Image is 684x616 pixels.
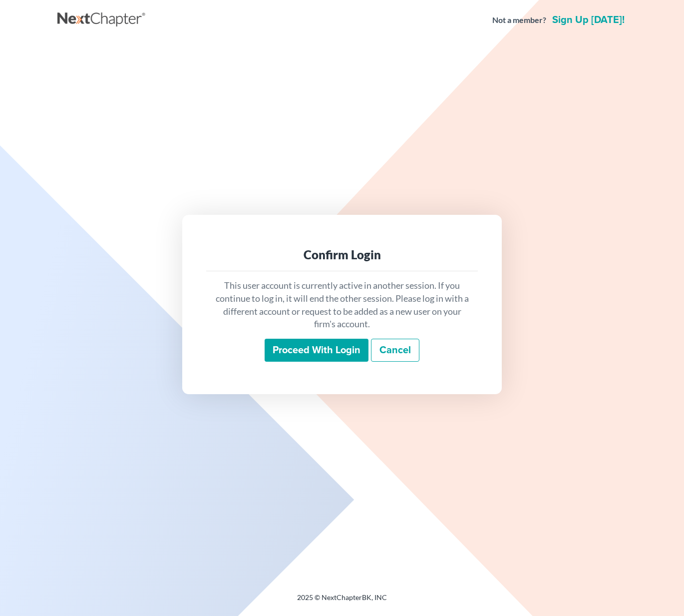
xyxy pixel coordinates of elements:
[492,14,546,26] strong: Not a member?
[214,279,470,331] p: This user account is currently active in another session. If you continue to log in, it will end ...
[265,339,368,362] input: Proceed with login
[214,247,470,263] div: Confirm Login
[371,339,419,362] a: Cancel
[550,15,627,25] a: Sign up [DATE]!
[57,593,627,611] div: 2025 © NextChapterBK, INC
